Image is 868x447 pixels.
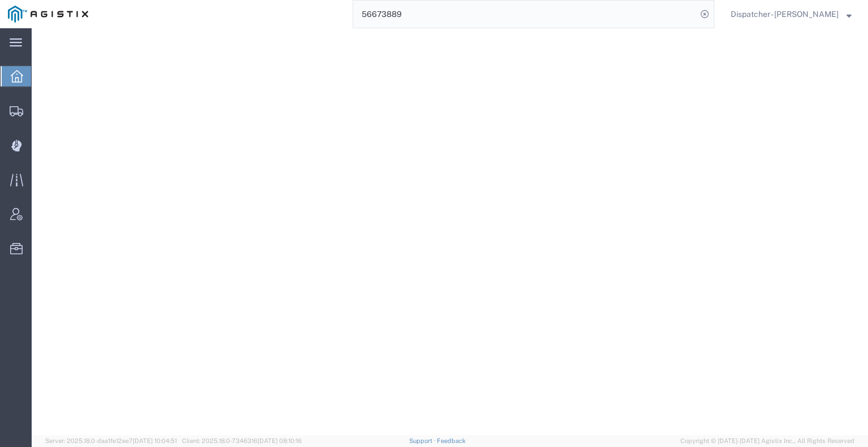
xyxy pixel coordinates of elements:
[133,437,177,444] span: [DATE] 10:04:51
[8,6,88,23] img: logo
[258,437,302,444] span: [DATE] 08:10:16
[182,437,302,444] span: Client: 2025.18.0-7346316
[731,8,839,20] span: Dispatcher - Cameron Bowman
[730,7,852,21] button: Dispatcher - [PERSON_NAME]
[45,437,177,444] span: Server: 2025.18.0-daa1fe12ee7
[680,436,854,446] span: Copyright © [DATE]-[DATE] Agistix Inc., All Rights Reserved
[409,437,437,444] a: Support
[32,28,868,435] iframe: FS Legacy Container
[353,1,697,28] input: Search for shipment number, reference number
[437,437,466,444] a: Feedback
